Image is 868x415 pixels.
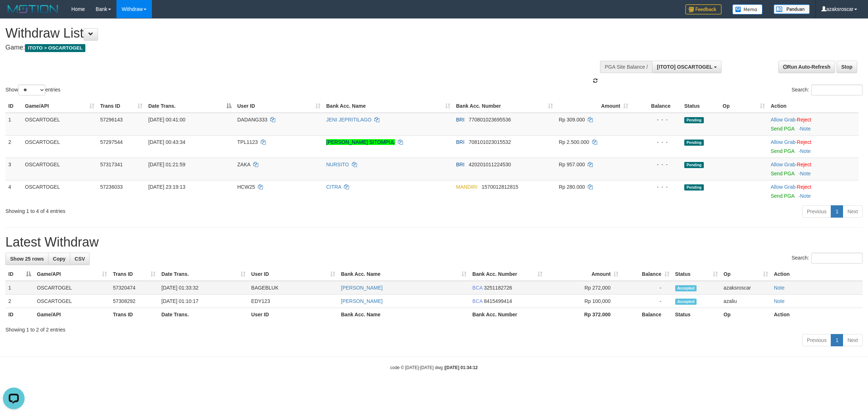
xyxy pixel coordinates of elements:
[75,256,85,262] span: CSV
[634,161,678,168] div: - - -
[837,61,857,73] a: Stop
[5,135,22,158] td: 2
[774,4,810,14] img: panduan.png
[5,323,863,333] div: Showing 1 to 2 of 2 entries
[469,117,511,123] span: Copy 770801023695536 to clipboard
[545,295,621,308] td: Rp 100,000
[5,268,34,281] th: ID: activate to sort column descending
[326,184,341,190] a: CITRA
[797,139,811,145] a: Reject
[771,117,795,123] a: Allow Grab
[771,268,863,281] th: Action
[70,253,90,265] a: CSV
[390,365,478,370] small: code © [DATE]-[DATE] dwg |
[684,162,704,168] span: Pending
[559,162,585,167] span: Rp 957.000
[771,184,797,190] span: ·
[248,268,338,281] th: User ID: activate to sort column ascending
[148,184,185,190] span: [DATE] 23:19:13
[831,205,843,218] a: 1
[248,308,338,321] th: User ID
[802,205,831,218] a: Previous
[802,334,831,346] a: Previous
[484,285,512,291] span: Copy 3251182726 to clipboard
[792,85,863,95] label: Search:
[22,158,97,180] td: OSCARTOGEL
[456,184,477,190] span: MANDIRI
[456,139,464,145] span: BRI
[100,184,123,190] span: 57236033
[484,298,512,304] span: Copy 8415499414 to clipboard
[545,308,621,321] th: Rp 372.000
[237,162,250,167] span: ZAKA
[684,117,704,123] span: Pending
[34,268,110,281] th: Game/API: activate to sort column ascending
[771,184,795,190] a: Allow Grab
[621,268,672,281] th: Balance: activate to sort column ascending
[5,235,863,249] h1: Latest Withdraw
[472,298,482,304] span: BCA
[681,99,720,113] th: Status
[559,139,589,145] span: Rp 2.500.000
[453,99,556,113] th: Bank Acc. Number: activate to sort column ascending
[768,180,859,202] td: ·
[778,61,835,73] a: Run Auto-Refresh
[10,256,44,262] span: Show 25 rows
[469,162,511,167] span: Copy 420201011224530 to clipboard
[672,268,721,281] th: Status: activate to sort column ascending
[621,281,672,295] td: -
[652,61,722,73] button: [ITOTO] OSCARTOGEL
[100,117,123,123] span: 57296143
[110,308,158,321] th: Trans ID
[768,99,859,113] th: Action
[732,4,763,14] img: Button%20Memo.svg
[800,171,811,176] a: Note
[456,117,464,123] span: BRI
[771,139,797,145] span: ·
[5,308,34,321] th: ID
[559,184,585,190] span: Rp 280.000
[110,295,158,308] td: 57308292
[469,308,545,321] th: Bank Acc. Number
[768,158,859,180] td: ·
[482,184,518,190] span: Copy 1570012812815 to clipboard
[800,148,811,154] a: Note
[792,253,863,264] label: Search:
[100,139,123,145] span: 57297544
[34,295,110,308] td: OSCARTOGEL
[237,139,258,145] span: TPL1123
[672,308,721,321] th: Status
[771,126,794,132] a: Send PGA
[22,180,97,202] td: OSCARTOGEL
[237,184,255,190] span: HCW25
[5,295,34,308] td: 2
[469,139,511,145] span: Copy 708101023015532 to clipboard
[684,184,704,191] span: Pending
[771,193,794,199] a: Send PGA
[18,85,45,95] select: Showentries
[341,285,383,291] a: [PERSON_NAME]
[600,61,652,73] div: PGA Site Balance /
[5,85,60,95] label: Show entries
[5,44,571,51] h4: Game:
[110,281,158,295] td: 57320474
[684,140,704,146] span: Pending
[634,138,678,146] div: - - -
[771,308,863,321] th: Action
[675,299,697,305] span: Accepted
[100,162,123,167] span: 57317341
[843,334,863,346] a: Next
[326,117,371,123] a: JENI JEPRITILAGO
[797,117,811,123] a: Reject
[338,308,469,321] th: Bank Acc. Name
[721,268,771,281] th: Op: activate to sort column ascending
[559,117,585,123] span: Rp 309.000
[5,180,22,202] td: 4
[323,99,453,113] th: Bank Acc. Name: activate to sort column ascending
[797,162,811,167] a: Reject
[771,148,794,154] a: Send PGA
[721,281,771,295] td: azaksroscar
[545,281,621,295] td: Rp 272,000
[48,253,70,265] a: Copy
[110,268,158,281] th: Trans ID: activate to sort column ascending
